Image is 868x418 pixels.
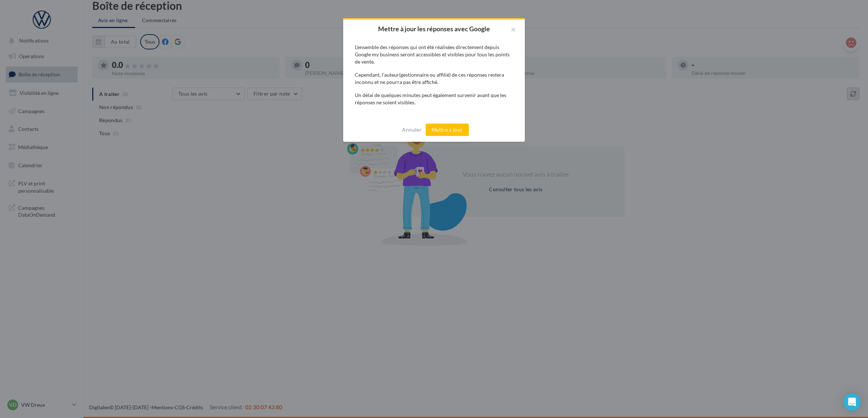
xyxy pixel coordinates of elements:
[355,25,513,32] h2: Mettre à jour les réponses avec Google
[355,71,513,86] div: Cependant, l’auteur(gestionnaire ou affilié) de ces réponses restera inconnu et ne pourra pas êtr...
[843,393,861,411] div: Open Intercom Messenger
[426,124,469,136] button: Mettre à jour
[399,125,424,134] button: Annuler
[355,44,510,65] span: L’ensemble des réponses qui ont été réalisées directement depuis Google my business seront access...
[355,92,513,106] div: Un délai de quelques minutes peut également survenir avant que les réponses ne soient visibles.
